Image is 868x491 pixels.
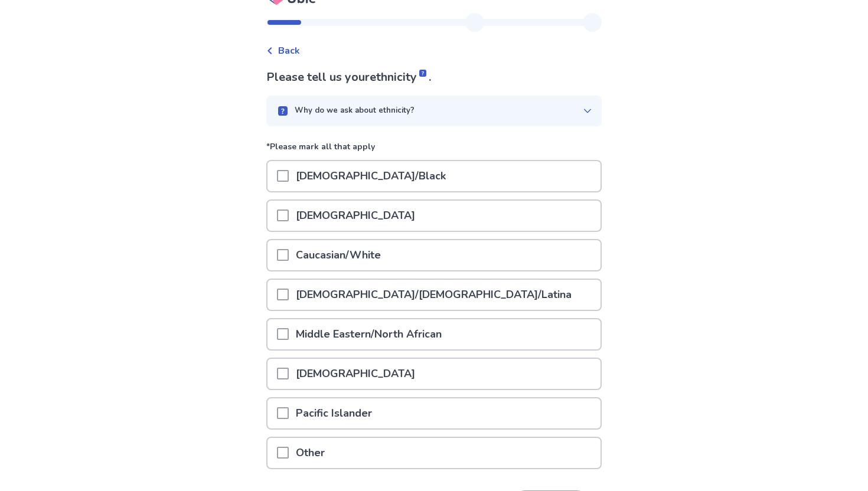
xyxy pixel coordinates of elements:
p: *Please mark all that apply [266,140,602,160]
p: Middle Eastern/North African [289,319,449,349]
span: ethnicity [370,69,429,85]
p: [DEMOGRAPHIC_DATA]/Black [289,161,453,191]
span: Back [278,44,300,58]
p: [DEMOGRAPHIC_DATA] [289,359,422,389]
p: Other [289,438,332,468]
p: Pacific Islander [289,398,379,428]
p: Why do we ask about ethnicity? [295,105,415,117]
p: [DEMOGRAPHIC_DATA] [289,201,422,231]
p: Caucasian/White [289,240,388,270]
p: Please tell us your . [266,68,602,86]
p: [DEMOGRAPHIC_DATA]/[DEMOGRAPHIC_DATA]/Latina [289,280,579,310]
